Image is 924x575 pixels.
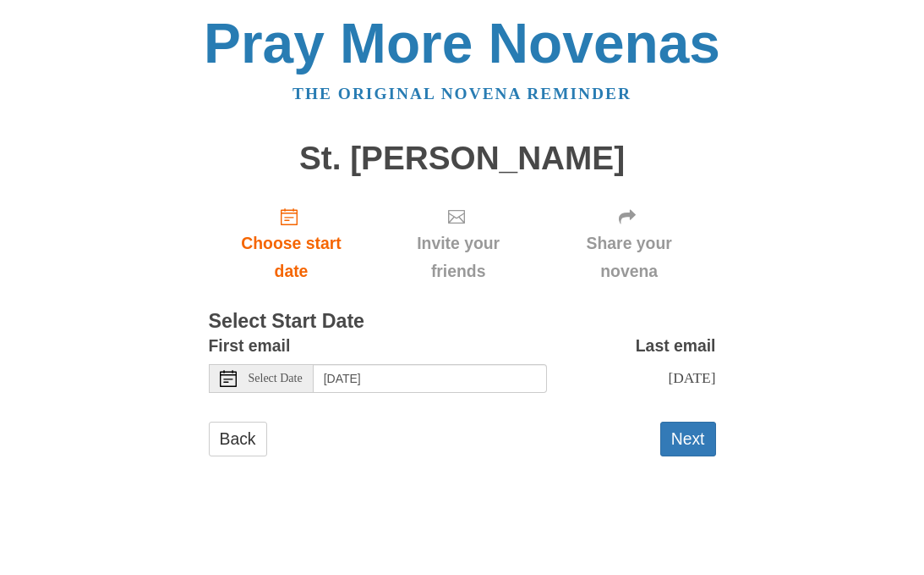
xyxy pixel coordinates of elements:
span: Invite your friends [391,229,525,285]
a: Choose start date [209,193,375,294]
label: First email [209,332,291,360]
h3: Select Start Date [209,311,716,333]
a: Back [209,422,267,456]
span: Choose start date [226,229,358,285]
div: Click "Next" to confirm your start date first. [374,193,542,294]
a: Pray More Novenas [204,12,720,75]
div: Click "Next" to confirm your start date first. [543,193,716,294]
span: [DATE] [668,369,715,386]
button: Next [660,422,716,456]
span: Select Date [249,373,303,384]
h1: St. [PERSON_NAME] [209,141,716,177]
label: Last email [636,332,716,360]
span: Share your novena [560,229,699,285]
a: The original novena reminder [293,85,631,102]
